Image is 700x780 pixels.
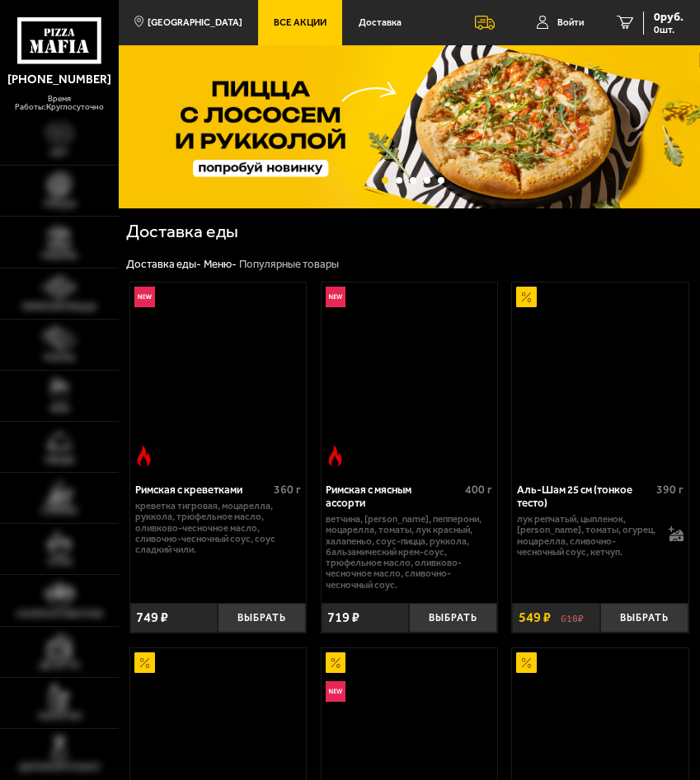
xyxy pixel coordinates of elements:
[44,200,76,209] span: Пицца
[326,483,461,510] div: Римская с мясным ассорти
[47,558,73,567] span: Супы
[326,287,346,307] img: Новинка
[40,661,80,670] span: Десерты
[134,652,155,673] img: Акционный
[239,257,339,271] div: Популярные товары
[516,652,537,673] img: Акционный
[126,222,353,241] h1: Доставка еды
[517,514,661,558] p: лук репчатый, цыпленок, [PERSON_NAME], томаты, огурец, моцарелла, сливочно-чесночный соус, кетчуп.
[326,514,492,591] p: ветчина, [PERSON_NAME], пепперони, моцарелла, томаты, лук красный, халапеньо, соус-пицца, руккола...
[327,611,359,625] span: 719 ₽
[50,149,68,158] span: Хит
[16,610,103,619] span: Салаты и закуски
[136,611,168,625] span: 749 ₽
[517,483,652,510] div: Аль-Шам 25 см (тонкое тесто)
[654,12,684,23] span: 0 руб.
[148,18,242,28] span: [GEOGRAPHIC_DATA]
[274,483,301,497] span: 360 г
[396,177,402,184] button: точки переключения
[134,446,154,466] img: Острое блюдо
[204,258,237,270] a: Меню-
[218,603,306,633] button: Выбрать
[326,652,346,673] img: Акционный
[135,501,302,555] p: креветка тигровая, моцарелла, руккола, трюфельное масло, оливково-чесночное масло, сливочно-чесно...
[519,611,551,625] span: 549 ₽
[465,483,492,497] span: 400 г
[409,603,497,633] button: Выбрать
[41,507,78,516] span: Горячее
[512,283,688,470] a: АкционныйАль-Шам 25 см (тонкое тесто)
[424,177,430,184] button: точки переключения
[50,405,69,414] span: WOK
[325,446,345,466] img: Острое блюдо
[44,354,75,363] span: Роллы
[135,483,270,497] div: Римская с креветками
[322,283,497,470] a: НовинкаОстрое блюдоРимская с мясным ассорти
[382,177,388,184] button: точки переключения
[438,177,444,184] button: точки переключения
[134,287,155,307] img: Новинка
[45,456,75,465] span: Обеды
[38,712,82,722] span: Напитки
[516,287,537,307] img: Акционный
[41,252,78,261] span: Наборы
[654,25,684,35] span: 0 шт.
[359,18,402,28] span: Доставка
[22,303,96,312] span: Римская пицца
[19,764,100,773] span: Дополнительно
[600,603,688,633] button: Выбрать
[326,681,346,702] img: Новинка
[410,177,416,184] button: точки переключения
[557,18,584,28] span: Войти
[130,283,306,470] a: НовинкаОстрое блюдоРимская с креветками
[126,258,201,270] a: Доставка еды-
[274,18,327,28] span: Все Акции
[656,483,684,497] span: 390 г
[561,612,584,624] s: 618 ₽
